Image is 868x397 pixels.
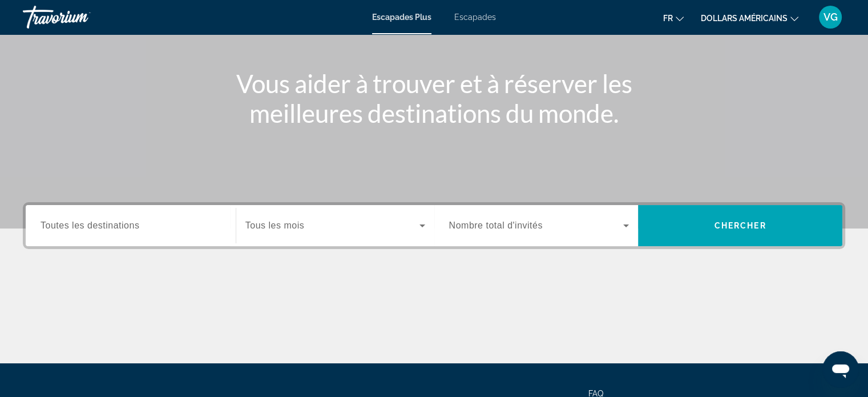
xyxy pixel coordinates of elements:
span: Tous les mois [245,220,304,230]
span: Toutes les destinations [41,220,139,230]
font: VG [823,11,838,23]
iframe: Bouton de lancement de la fenêtre de messagerie [822,351,859,388]
font: fr [663,14,673,23]
a: Escapades [454,13,496,22]
button: Chercher [638,205,842,246]
div: Widget de recherche [26,205,842,246]
font: dollars américains [701,14,788,23]
h1: Vous aider à trouver et à réserver les meilleures destinations du monde. [220,69,648,128]
button: Menu utilisateur [815,5,845,29]
a: Travorium [23,2,137,32]
button: Changer de langue [663,10,684,26]
button: Changer de devise [701,10,798,26]
span: Chercher [714,221,766,230]
a: Escapades Plus [372,13,431,22]
span: Nombre total d'invités [449,220,543,230]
